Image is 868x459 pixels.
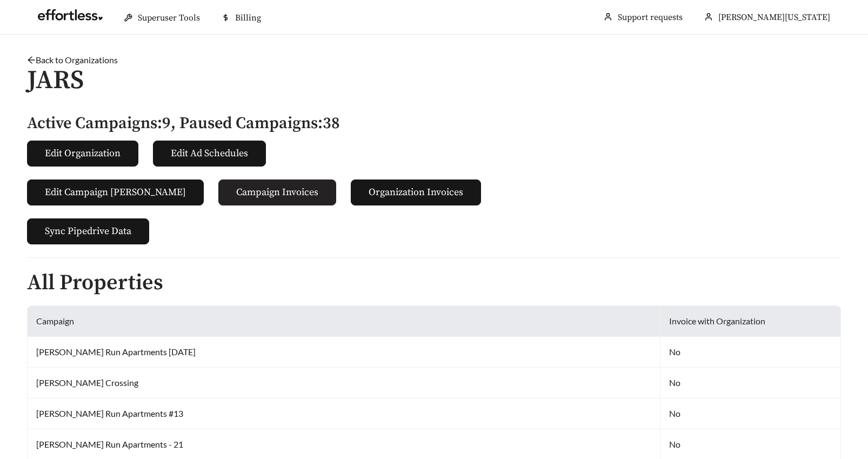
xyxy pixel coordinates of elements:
[660,398,841,429] td: No
[27,115,841,132] h5: Active Campaigns: 9 , Paused Campaigns: 38
[236,185,318,199] span: Campaign Invoices
[235,12,261,23] span: Billing
[618,12,683,23] a: Support requests
[28,398,660,429] td: [PERSON_NAME] Run Apartments #13
[27,66,841,95] h1: JARS
[369,185,463,199] span: Organization Invoices
[138,12,200,23] span: Superuser Tools
[27,218,149,244] button: Sync Pipedrive Data
[171,146,248,161] span: Edit Ad Schedules
[27,55,118,65] a: arrow-leftBack to Organizations
[28,368,660,398] td: [PERSON_NAME] Crossing
[45,185,186,199] span: Edit Campaign [PERSON_NAME]
[660,337,841,368] td: No
[351,179,481,205] button: Organization Invoices
[218,179,336,205] button: Campaign Invoices
[27,271,841,295] h2: All Properties
[28,337,660,368] td: [PERSON_NAME] Run Apartments [DATE]
[27,141,138,167] button: Edit Organization
[660,368,841,398] td: No
[45,146,121,161] span: Edit Organization
[718,12,830,23] span: [PERSON_NAME][US_STATE]
[660,306,841,337] th: Invoice with Organization
[27,179,204,205] button: Edit Campaign [PERSON_NAME]
[28,306,660,337] th: Campaign
[153,141,266,167] button: Edit Ad Schedules
[45,224,131,238] span: Sync Pipedrive Data
[27,56,36,64] span: arrow-left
